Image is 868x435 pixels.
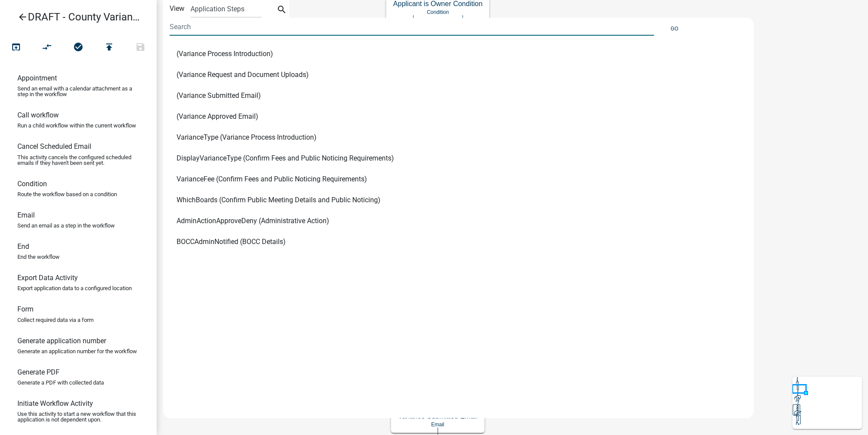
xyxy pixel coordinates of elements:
p: Export application data to a configured location [17,285,132,291]
span: (Variance Process Introduction) [177,50,273,57]
h6: Generate application number [17,337,106,345]
p: End the workflow [17,254,60,260]
h6: Condition [17,180,47,188]
span: (Variance Approved Email) [177,113,258,120]
i: save [135,42,146,54]
p: Collect required data via a form [17,317,93,323]
h6: Export Data Activity [17,274,78,282]
span: DisplayVarianceType (Confirm Fees and Public Noticing Requirements) [177,155,394,162]
input: Search [170,18,654,36]
button: Auto Layout [31,38,63,57]
p: Run a child workflow within the current workflow [17,123,136,128]
h6: Appointment [17,74,57,82]
i: compare_arrows [42,42,53,54]
h6: Form [17,305,33,313]
button: Publish [93,38,125,57]
p: Send an email as a step in the workflow [17,223,115,228]
span: VarianceType (Variance Process Introduction) [177,134,317,141]
span: BOCCAdminNotified (BOCC Details) [177,238,286,245]
span: WhichBoards (Confirm Public Meeting Details and Public Noticing) [177,197,381,204]
a: DRAFT - County Variance [7,7,143,27]
h6: Cancel Scheduled Email [17,142,91,151]
p: Send an email with a calendar attachment as a step in the workflow [17,86,139,97]
h6: Initiate Workflow Activity [17,399,93,408]
div: Workflow actions [0,38,156,59]
i: arrow_back [17,12,28,24]
i: publish [104,42,114,54]
i: open_in_browser [11,42,21,54]
h6: Email [17,211,35,219]
button: Go [667,21,682,36]
button: No problems [63,38,94,57]
h6: End [17,242,29,251]
p: Use this activity to start a new workflow that this application is not dependent upon. [17,411,139,422]
i: search [277,4,287,17]
p: This activity cancels the configured scheduled emails if they haven't been sent yet. [17,154,139,166]
button: search [275,3,289,17]
i: check_circle [73,42,83,54]
p: Condition [393,9,482,15]
p: Route the workflow based on a condition [17,191,117,197]
span: (Variance Submitted Email) [177,92,261,99]
button: Save [125,38,156,57]
span: AdminActionApproveDeny (Administrative Action) [177,217,329,224]
p: Generate a PDF with collected data [17,380,104,385]
span: VarianceFee (Confirm Fees and Public Noticing Requirements) [177,176,367,183]
span: (Variance Request and Document Uploads) [177,71,309,78]
h6: Generate PDF [17,368,60,376]
h6: Call workflow [17,111,59,119]
p: Generate an application number for the workflow [17,348,137,354]
button: Test Workflow [0,38,32,57]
